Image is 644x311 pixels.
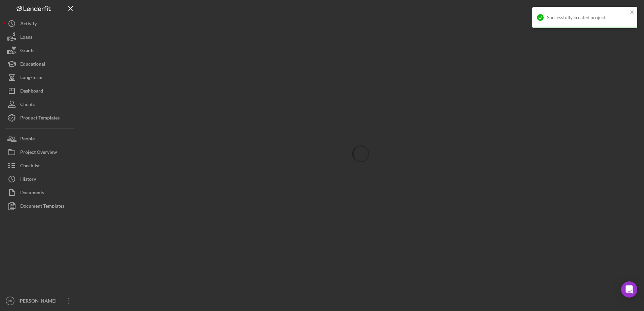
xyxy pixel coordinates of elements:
div: Checklist [20,159,40,174]
button: Documents [3,186,77,199]
div: Project Overview [20,145,57,161]
div: Activity [20,17,37,32]
button: Educational [3,57,77,71]
button: close [630,9,635,16]
div: Dashboard [20,84,43,99]
div: Open Intercom Messenger [621,281,637,298]
button: Grants [3,44,77,57]
button: Loans [3,30,77,44]
div: Documents [20,186,44,201]
div: Educational [20,57,45,72]
div: Clients [20,98,35,113]
button: People [3,132,77,145]
button: History [3,172,77,186]
div: Successfully created project. [547,15,628,20]
button: Product Templates [3,111,77,125]
div: Product Templates [20,111,60,126]
div: Loans [20,30,32,45]
button: Dashboard [3,84,77,98]
div: Grants [20,44,34,59]
div: Long-Term [20,71,42,86]
button: Project Overview [3,145,77,159]
button: Checklist [3,159,77,172]
div: Document Templates [20,199,64,214]
button: KR[PERSON_NAME] [3,294,77,308]
div: History [20,172,36,187]
button: Activity [3,17,77,30]
text: KR [8,299,12,303]
button: Clients [3,98,77,111]
div: People [20,132,35,147]
div: [PERSON_NAME] [17,294,61,309]
button: Long-Term [3,71,77,84]
button: Document Templates [3,199,77,213]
